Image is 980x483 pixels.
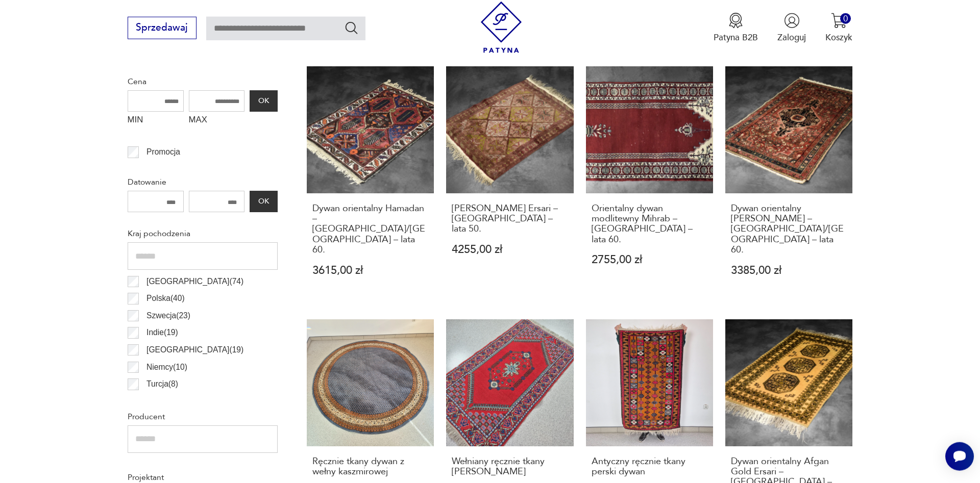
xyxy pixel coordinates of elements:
a: Dywan orientalny Zanjan Hamadan – Persja/Iran – lata 60.Dywan orientalny [PERSON_NAME] – [GEOGRAP... [725,66,852,300]
h3: Wełniany ręcznie tkany [PERSON_NAME] [452,456,568,477]
button: Sprzedawaj [128,17,197,39]
p: Patyna B2B [714,32,758,43]
p: Polska ( 40 ) [146,292,185,305]
label: MAX [189,112,245,131]
p: Datowanie [128,175,278,189]
img: Ikonka użytkownika [784,13,800,29]
a: Orientalny dywan modlitewny Mihrab – Pakistan – lata 60.Orientalny dywan modlitewny Mihrab – [GEO... [586,66,713,300]
button: OK [250,191,277,212]
p: Turcja ( 8 ) [146,377,178,391]
p: Szwecja ( 23 ) [146,309,190,322]
p: Cena [128,75,278,88]
button: Zaloguj [777,13,806,43]
p: 4255,00 zł [452,244,568,255]
h3: Dywan orientalny Hamadan – [GEOGRAPHIC_DATA]/[GEOGRAPHIC_DATA] – lata 60. [312,204,429,256]
button: Patyna B2B [714,13,758,43]
h3: [PERSON_NAME] Ersari – [GEOGRAPHIC_DATA] – lata 50. [452,204,568,235]
h3: Dywan orientalny [PERSON_NAME] – [GEOGRAPHIC_DATA]/[GEOGRAPHIC_DATA] – lata 60. [731,204,847,256]
p: [GEOGRAPHIC_DATA] ( 19 ) [146,343,243,357]
p: 2755,00 zł [592,255,708,265]
a: Ikona medaluPatyna B2B [714,13,758,43]
p: 3615,00 zł [312,265,429,276]
div: 0 [840,13,851,24]
p: Zaloguj [777,32,806,43]
img: Ikona koszyka [831,13,847,29]
p: Promocja [146,145,180,159]
p: Niemcy ( 10 ) [146,361,187,374]
p: Kraj pochodzenia [128,227,278,240]
a: Sprzedawaj [128,24,197,33]
h3: Ręcznie tkany dywan z wełny kaszmirowej [312,456,429,477]
button: 0Koszyk [825,13,852,43]
button: Szukaj [344,20,359,35]
iframe: Smartsupp widget button [945,442,974,471]
label: MIN [128,112,184,131]
img: Patyna - sklep z meblami i dekoracjami vintage [476,2,527,53]
a: Dywan turkmeński Ersari – Afganistan – lata 50.[PERSON_NAME] Ersari – [GEOGRAPHIC_DATA] – lata 50... [446,66,573,300]
a: Dywan orientalny Hamadan – Persja/Iran – lata 60.Dywan orientalny Hamadan – [GEOGRAPHIC_DATA]/[GE... [307,66,434,300]
button: OK [250,90,277,112]
h3: Antyczny ręcznie tkany perski dywan [592,456,708,477]
h3: Orientalny dywan modlitewny Mihrab – [GEOGRAPHIC_DATA] – lata 60. [592,204,708,245]
p: Koszyk [825,32,852,43]
p: Indie ( 19 ) [146,326,178,339]
p: [GEOGRAPHIC_DATA] ( 7 ) [146,395,239,408]
p: 3385,00 zł [731,265,847,276]
p: [GEOGRAPHIC_DATA] ( 74 ) [146,275,243,288]
p: Producent [128,410,278,423]
img: Ikona medalu [728,13,744,29]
